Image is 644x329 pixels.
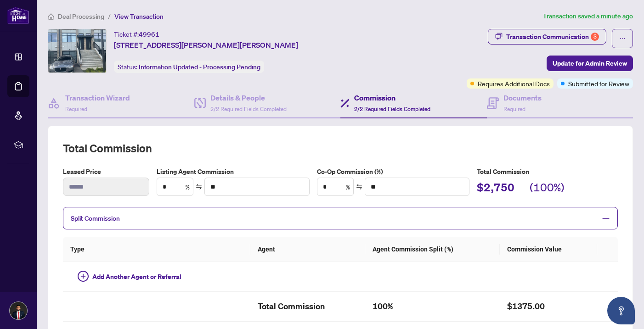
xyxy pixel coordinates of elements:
[114,12,164,21] span: View Transaction
[365,237,500,262] th: Agent Commission Split (%)
[71,214,120,223] span: Split Commission
[500,237,597,262] th: Commission Value
[356,184,362,190] span: swap
[63,141,618,156] h2: Total Commission
[196,184,202,190] span: swap
[503,106,525,112] span: Required
[48,29,106,72] img: IMG-X12152764_1.jpg
[591,33,599,41] div: 3
[619,35,626,42] span: ellipsis
[607,297,635,324] button: Open asap
[530,180,565,197] h2: (100%)
[477,180,514,197] h2: $2,750
[506,29,599,44] div: Transaction Communication
[139,63,260,71] span: Information Updated - Processing Pending
[258,299,358,314] h2: Total Commission
[503,92,542,103] h4: Documents
[70,269,189,284] button: Add Another Agent or Referral
[250,237,365,262] th: Agent
[157,167,310,177] label: Listing Agent Commission
[210,106,287,112] span: 2/2 Required Fields Completed
[602,214,610,223] span: minus
[114,29,159,39] div: Ticket #:
[65,92,130,103] h4: Transaction Wizard
[507,299,590,314] h2: $1375.00
[354,92,430,103] h4: Commission
[317,167,470,177] label: Co-Op Commission (%)
[58,12,104,21] span: Deal Processing
[543,11,633,22] article: Transaction saved a minute ago
[553,56,627,71] span: Update for Admin Review
[477,167,618,177] h5: Total Commission
[10,302,27,319] img: Profile Icon
[210,92,287,103] h4: Details & People
[547,56,633,71] button: Update for Admin Review
[63,207,618,229] div: Split Commission
[48,13,54,20] span: home
[63,167,149,177] label: Leased Price
[65,106,87,112] span: Required
[354,106,430,112] span: 2/2 Required Fields Completed
[92,272,181,282] span: Add Another Agent or Referral
[108,11,111,22] li: /
[139,30,159,39] span: 49961
[63,237,250,262] th: Type
[114,39,298,50] span: [STREET_ADDRESS][PERSON_NAME][PERSON_NAME]
[488,29,606,45] button: Transaction Communication3
[78,271,89,282] span: plus-circle
[114,61,264,73] div: Status:
[7,7,29,24] img: logo
[478,78,550,89] span: Requires Additional Docs
[568,78,629,89] span: Submitted for Review
[373,299,492,314] h2: 100%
